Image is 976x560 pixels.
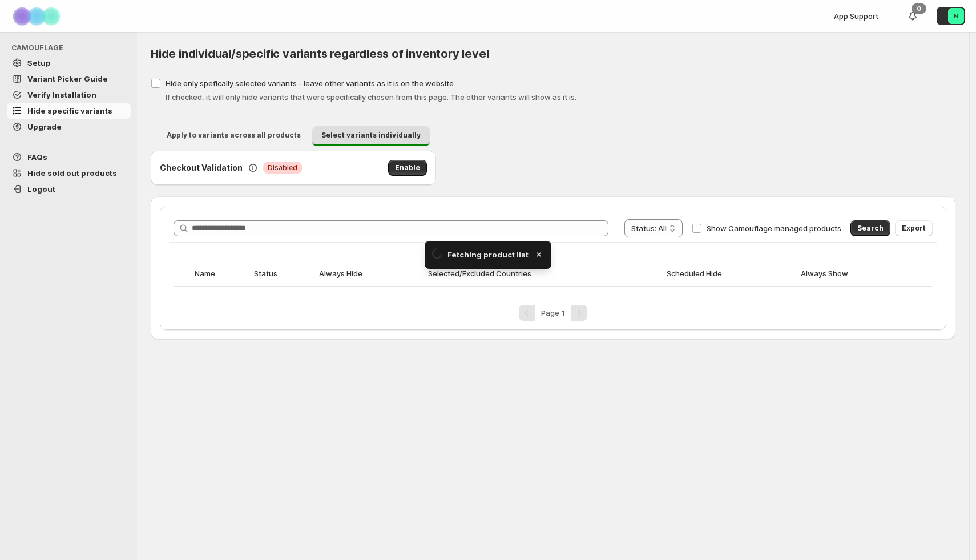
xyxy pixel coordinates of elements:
span: If checked, it will only hide variants that were specifically chosen from this page. The other va... [166,92,576,102]
a: Logout [7,181,131,197]
a: Hide specific variants [7,103,131,119]
th: Name [191,261,251,287]
span: Show Camouflage managed products [707,224,841,233]
a: Hide sold out products [7,165,131,181]
button: Apply to variants across all products [158,126,310,144]
div: 0 [912,3,926,14]
span: Fetching product list [447,249,529,260]
span: Disabled [268,163,297,172]
span: CAMOUFLAGE [11,43,131,53]
th: Selected/Excluded Countries [425,261,663,287]
span: Apply to variants across all products [167,131,301,140]
div: Select variants individually [151,151,955,339]
th: Always Show [797,261,915,287]
button: Avatar with initials N [937,7,965,25]
span: Hide specific variants [27,106,112,115]
a: Verify Installation [7,87,131,103]
th: Status [251,261,316,287]
th: Always Hide [316,261,424,287]
span: Avatar with initials N [948,8,964,24]
a: FAQs [7,149,131,165]
h3: Checkout Validation [160,162,243,174]
a: 0 [907,10,918,22]
span: Setup [27,58,51,67]
span: Export [902,224,926,233]
span: Select variants individually [321,131,421,140]
img: Camouflage [9,1,66,32]
button: Export [895,220,933,236]
span: Verify Installation [27,90,96,99]
th: Scheduled Hide [663,261,798,287]
span: Logout [27,184,55,194]
span: Search [857,224,884,233]
span: Hide only spefically selected variants - leave other variants as it is on the website [166,79,454,88]
span: Hide sold out products [27,168,117,178]
a: Variant Picker Guide [7,71,131,87]
nav: Pagination [169,305,937,321]
button: Enable [388,160,427,176]
span: Enable [395,163,420,172]
span: App Support [834,11,878,21]
span: Variant Picker Guide [27,74,108,83]
text: N [954,12,958,20]
a: Setup [7,55,131,71]
span: Page 1 [541,308,565,317]
span: Upgrade [27,122,62,131]
button: Search [850,220,890,236]
button: Select variants individually [312,126,430,146]
a: Upgrade [7,119,131,135]
span: Hide individual/specific variants regardless of inventory level [151,47,489,61]
span: FAQs [27,152,47,162]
